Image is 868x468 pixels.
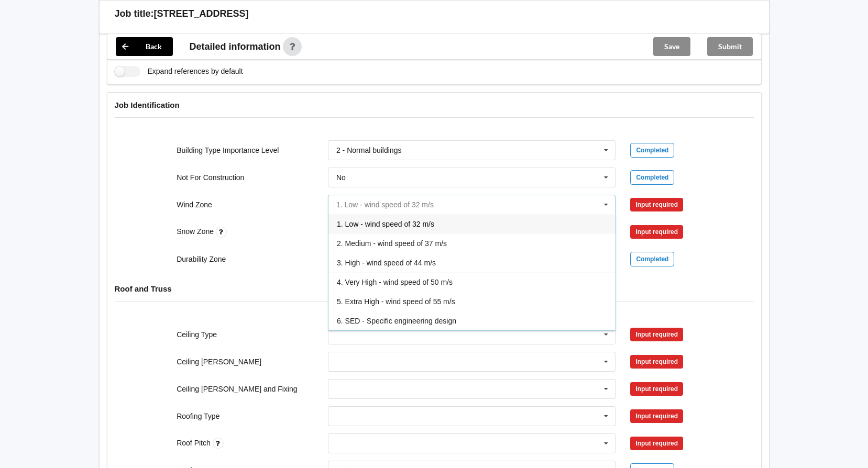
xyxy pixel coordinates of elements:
label: Wind Zone [177,200,212,209]
label: Ceiling [PERSON_NAME] and Fixing [177,385,297,393]
span: 2. Medium - wind speed of 37 m/s [337,239,447,248]
button: Back [116,37,173,56]
label: Ceiling Type [177,330,217,339]
span: Detailed information [190,42,281,51]
label: Ceiling [PERSON_NAME] [177,358,261,366]
div: Input required [630,225,683,239]
span: 6. SED - Specific engineering design [337,317,456,325]
span: 4. Very High - wind speed of 50 m/s [337,278,453,286]
div: Input required [630,355,683,369]
span: 3. High - wind speed of 44 m/s [337,259,436,267]
h3: [STREET_ADDRESS] [154,8,249,20]
label: Roof Pitch [177,439,212,447]
div: Completed [630,252,674,266]
label: Expand references by default [115,66,243,77]
label: Not For Construction [177,173,244,182]
div: 2 - Normal buildings [336,147,402,154]
h4: Job Identification [115,100,754,110]
h3: Job title: [115,8,154,20]
span: 1. Low - wind speed of 32 m/s [337,220,434,228]
span: 5. Extra High - wind speed of 55 m/s [337,297,455,306]
div: Input required [630,198,683,211]
label: Roofing Type [177,412,219,420]
div: Input required [630,328,683,341]
label: Snow Zone [177,227,216,236]
div: Completed [630,143,674,158]
div: Input required [630,409,683,423]
label: Durability Zone [177,255,226,263]
div: Input required [630,382,683,396]
h4: Roof and Truss [115,284,754,294]
div: No [336,174,346,181]
div: Input required [630,437,683,450]
div: Completed [630,170,674,185]
label: Building Type Importance Level [177,146,279,154]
